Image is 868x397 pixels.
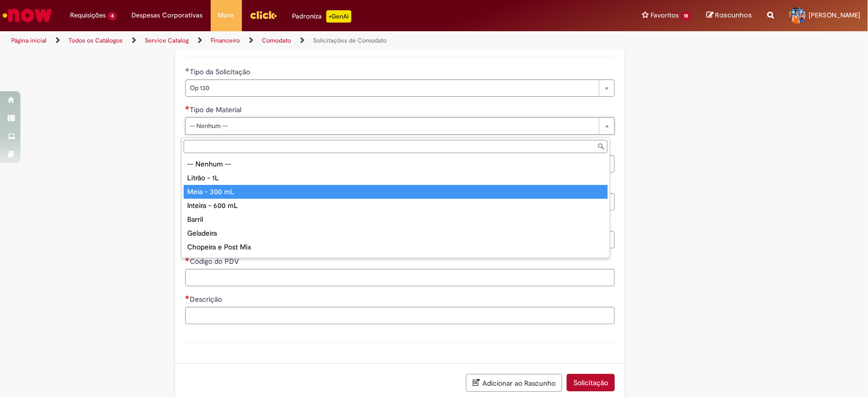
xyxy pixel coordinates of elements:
[184,157,608,171] div: -- Nenhum --
[184,199,608,213] div: Inteira - 600 mL
[184,226,608,240] div: Geladeira
[184,254,608,268] div: Long Neck retornável
[184,240,608,254] div: Chopeira e Post Mix
[184,213,608,226] div: Barril
[184,185,608,199] div: Meia - 300 mL
[182,155,610,258] ul: Tipo de Material
[184,171,608,185] div: Litrão - 1L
